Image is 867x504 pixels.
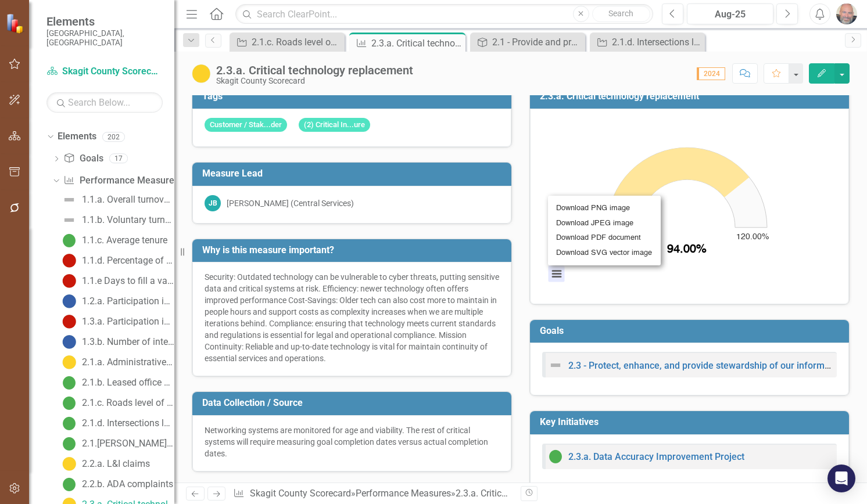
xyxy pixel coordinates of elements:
input: Search ClearPoint... [235,4,653,24]
img: Caution [62,355,76,369]
small: [GEOGRAPHIC_DATA], [GEOGRAPHIC_DATA] [46,28,163,48]
a: Performance Measures [63,174,178,188]
h3: Data Collection / Source [202,398,506,408]
a: 2.1.d. Intersections level of service [593,35,702,49]
div: JB [205,195,221,211]
div: 1.1.a. Overall turnover rate [82,195,174,205]
h3: Measure Lead [202,168,506,179]
div: 2.1.d. Intersections level of service [82,418,174,429]
h3: Goals [540,326,843,336]
a: 1.1.c. Average tenure [59,231,167,250]
div: 2.1.c. Roads level of service [82,398,174,408]
div: 2.1.[PERSON_NAME] level of service [82,438,174,449]
img: Caution [62,457,76,471]
a: 1.1.e Days to fill a vacant position from time closed [59,272,174,290]
div: 1.1.e Days to fill a vacant position from time closed [82,276,174,286]
div: 2.1 - Provide and protect County infrastructure for to support resiliency, sustainability, and we... [492,35,582,49]
h3: Tags [202,91,506,102]
text: 94.00% [667,244,707,255]
div: 2.2.b. ADA complaints [82,479,173,489]
a: 2.1.c. Roads level of service [232,35,342,49]
a: 1.1.d. Percentage of employees evaluated annually [59,251,174,270]
h3: Key Initiatives [540,417,843,427]
div: 1.1.b. Voluntary turnover rate [82,215,174,225]
li: Download PNG image [553,200,656,215]
img: On Target [62,376,76,390]
div: Skagit County Scorecard [216,77,413,85]
a: Goals [63,152,103,165]
div: 1.1.c. Average tenure [82,235,167,246]
h3: Why is this measure important? [202,245,506,255]
div: 2.2.a. L&I claims [82,459,150,469]
a: 1.2.a. Participation in Wellness Committee/Activities [59,292,174,311]
ul: Chart menu [548,196,661,265]
a: 1.1.a. Overall turnover rate [59,190,174,209]
div: 1.3.b. Number of internal promotions [82,337,174,347]
div: 2.1.a. Administrative office space [82,357,174,368]
img: Not Defined [62,193,76,207]
div: 2.3.a. Critical technology replacement [216,64,413,77]
button: Search [592,6,650,22]
img: Not Defined [549,358,563,372]
a: Elements [58,130,96,143]
div: Security: Outdated technology can be vulnerable to cyber threats, putting sensitive data and crit... [205,271,499,364]
div: Chart. Highcharts interactive chart. [542,118,837,292]
div: 2.1.d. Intersections level of service [612,35,702,49]
img: No Information [62,335,76,349]
img: Caution [192,64,210,83]
div: [PERSON_NAME] (Central Services) [227,197,354,209]
li: Download SVG vector image [553,246,656,261]
img: Not Defined [62,213,76,227]
li: Download JPEG image [553,215,656,231]
span: (2) Critical In...ure [299,118,370,132]
div: 1.3.a. Participation in County Connects Activities [82,316,174,327]
input: Search Below... [46,92,163,113]
img: On Target [62,416,76,430]
a: Performance Measures [356,488,451,499]
div: 2.3.a. Critical technology replacement [371,36,463,51]
img: On Target [549,449,563,463]
div: 202 [102,132,125,142]
div: » » [233,487,512,501]
a: 2.1.c. Roads level of service [59,394,174,412]
a: 2.1.d. Intersections level of service [59,414,174,433]
img: No Information [62,294,76,308]
div: 2.1.c. Roads level of service [252,35,342,49]
a: Skagit County Scorecard [46,65,163,78]
img: On Target [62,437,76,451]
img: On Target [62,233,76,247]
div: 2.3.a. Critical technology replacement [456,488,610,499]
a: 2.3.a. Data Accuracy Improvement Project [568,451,744,462]
a: 2.1.a. Administrative office space [59,353,174,372]
span: Elements [46,15,163,28]
span: 2024 [697,67,725,80]
a: 1.3.b. Number of internal promotions [59,333,174,351]
img: On Target [62,477,76,491]
svg: Interactive chart [542,118,832,292]
img: Below Plan [62,315,76,329]
img: On Target [62,396,76,410]
a: 1.3.a. Participation in County Connects Activities [59,312,174,331]
span: Search [608,9,633,18]
div: Networking systems are monitored for age and viability. The rest of critical systems will require... [205,424,499,459]
div: 1.2.a. Participation in Wellness Committee/Activities [82,296,174,307]
a: Skagit County Scorecard [250,488,351,499]
img: Below Plan [62,254,76,268]
img: Ken Hansen [836,3,857,24]
div: Aug-25 [691,8,769,21]
img: Below Plan [62,274,76,288]
a: 2.1 - Provide and protect County infrastructure for to support resiliency, sustainability, and we... [473,35,582,49]
div: Open Intercom Messenger [827,465,855,492]
div: 1.1.d. Percentage of employees evaluated annually [82,255,174,266]
div: 17 [109,154,128,164]
text: 120.00% [736,232,769,240]
h3: 2.3.a. Critical technology replacement [540,91,843,102]
a: 2.1.b. Leased office space [59,373,174,392]
div: 2.1.b. Leased office space [82,377,174,388]
span: Customer / Stak...der [205,118,287,132]
img: ClearPoint Strategy [6,13,26,33]
a: 2.2.b. ADA complaints [59,475,173,494]
button: Aug-25 [687,3,773,24]
li: Download PDF document [553,231,656,246]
